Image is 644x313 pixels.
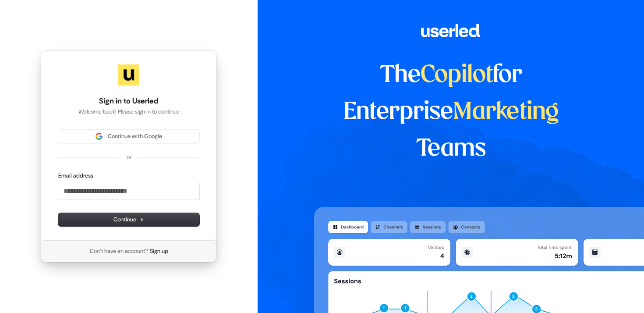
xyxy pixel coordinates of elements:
[58,130,199,143] button: Sign in with GoogleContinue with Google
[108,132,162,140] span: Continue with Google
[150,247,168,255] a: Sign up
[90,247,148,255] span: Don’t have an account?
[58,96,199,107] h1: Sign in to Userled
[113,216,144,224] span: Continue
[127,153,131,161] p: or
[58,213,199,226] button: Continue
[96,133,103,140] img: Sign in with Google
[314,57,588,167] h1: The for Enterprise Teams
[453,101,559,124] span: Marketing
[58,108,199,116] p: Welcome back! Please sign in to continue
[421,64,493,87] span: Copilot
[118,64,139,85] img: Userled
[58,172,93,180] label: Email address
